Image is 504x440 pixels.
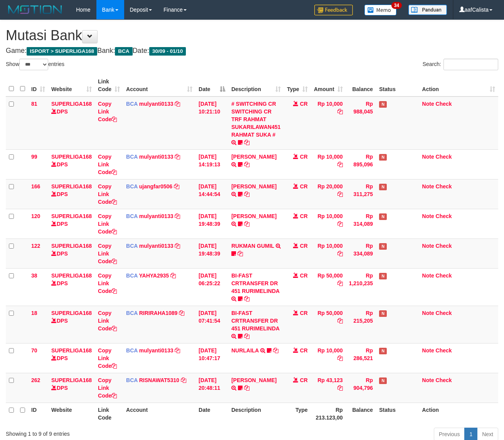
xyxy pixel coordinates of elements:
span: BCA [126,347,138,354]
a: Copy RISNAWAT5310 to clipboard [181,377,186,383]
span: Has Note [379,213,387,220]
a: Note [422,213,434,219]
a: Note [422,183,434,190]
a: SUPERLIGA168 [51,154,92,160]
span: 120 [31,213,40,219]
span: 262 [31,377,40,383]
th: Link Code [95,403,123,425]
th: ID [28,403,48,425]
td: [DATE] 10:21:10 [196,96,228,150]
td: Rp 215,205 [346,306,376,343]
img: MOTION_logo.png [6,4,64,15]
td: Rp 10,000 [311,209,346,239]
img: Button%20Memo.svg [364,5,397,15]
a: Copy BI-FAST CRTRANSFER DR 451 RURIMELINDA to clipboard [244,333,249,339]
th: Description [228,403,284,425]
a: Check [436,101,452,107]
td: Rp 10,000 [311,149,346,179]
td: [DATE] 14:19:13 [196,149,228,179]
td: Rp 10,000 [311,343,346,373]
span: Has Note [379,101,387,108]
a: Copy Rp 50,000 to clipboard [337,318,343,324]
a: Copy Link Code [98,213,117,235]
td: Rp 334,089 [346,239,376,268]
th: Action: activate to sort column ascending [419,74,498,96]
th: Type: activate to sort column ascending [284,74,311,96]
span: BCA [126,243,138,249]
span: BCA [126,310,138,316]
span: 34 [391,2,402,9]
a: Note [422,154,434,160]
select: Showentries [19,59,48,70]
img: panduan.png [408,5,447,15]
a: Copy MUHAMMAD REZA to clipboard [244,161,249,168]
a: mulyanti0133 [139,213,174,219]
td: Rp 895,096 [346,149,376,179]
h1: Mutasi Bank [6,28,498,43]
span: 18 [31,310,37,316]
span: BCA [126,377,138,383]
td: Rp 904,796 [346,373,376,403]
th: Status [376,74,419,96]
a: Copy AKBAR SAPUTR to clipboard [244,221,249,227]
a: Copy Rp 10,000 to clipboard [337,161,343,168]
a: Copy mulyanti0133 to clipboard [175,213,180,219]
a: [PERSON_NAME] [231,213,276,219]
a: Check [436,183,452,190]
a: Copy Link Code [98,154,117,175]
a: Check [436,347,452,354]
td: DPS [48,209,95,239]
span: CR [300,310,308,316]
a: Copy mulyanti0133 to clipboard [175,347,180,354]
th: Link Code: activate to sort column ascending [95,74,123,96]
a: mulyanti0133 [139,101,174,107]
span: 70 [31,347,37,354]
th: Balance [346,403,376,425]
a: Copy mulyanti0133 to clipboard [175,101,180,107]
a: Copy Rp 10,000 to clipboard [337,250,343,257]
a: Copy Rp 43,123 to clipboard [337,385,343,391]
a: Check [436,243,452,249]
a: Check [436,154,452,160]
span: BCA [115,47,132,56]
th: Status [376,403,419,425]
span: CR [300,377,308,383]
span: ISPORT > SUPERLIGA168 [27,47,97,56]
span: 166 [31,183,40,190]
a: Copy Link Code [98,310,117,332]
th: Account [123,403,196,425]
span: Has Note [379,310,387,317]
a: Check [436,213,452,219]
span: Has Note [379,273,387,279]
span: 30/09 - 01/10 [149,47,186,56]
a: SUPERLIGA168 [51,213,92,219]
span: CR [300,213,308,219]
th: Rp 213.123,00 [311,403,346,425]
td: [DATE] 06:25:22 [196,268,228,306]
a: Copy YAHYA2935 to clipboard [170,272,176,279]
th: Amount: activate to sort column ascending [311,74,346,96]
span: 38 [31,272,37,279]
a: SUPERLIGA168 [51,310,92,316]
td: BI-FAST CRTRANSFER DR 451 RURIMELINDA [228,268,284,306]
a: SUPERLIGA168 [51,101,92,107]
a: # SWITCHING CR SWITCHING CR TRF RAHMAT SUKARILAWAN451 RAHMAT SUKA # [231,101,281,138]
span: CR [300,347,308,354]
a: Copy Rp 20,000 to clipboard [337,191,343,197]
span: BCA [126,213,138,219]
th: Type [284,403,311,425]
a: RIRIRAHA1089 [139,310,178,316]
span: BCA [126,101,138,107]
a: Check [436,377,452,383]
a: [PERSON_NAME] [231,183,276,190]
a: Copy BI-FAST CRTRANSFER DR 451 RURIMELINDA to clipboard [244,296,249,302]
th: ID: activate to sort column ascending [28,74,48,96]
a: Copy Rp 10,000 to clipboard [337,108,343,115]
td: [DATE] 20:48:11 [196,373,228,403]
a: Copy Link Code [98,101,117,122]
label: Search: [423,59,498,70]
a: Note [422,272,434,279]
a: Check [436,310,452,316]
td: DPS [48,96,95,150]
td: Rp 20,000 [311,179,346,209]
